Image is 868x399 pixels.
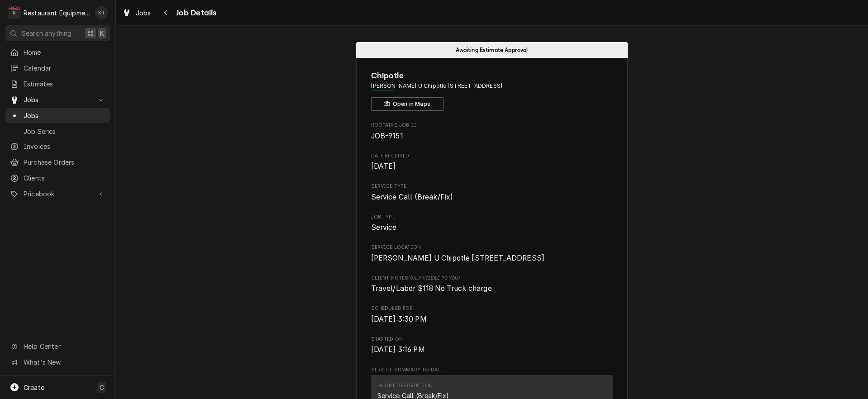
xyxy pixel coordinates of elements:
[24,157,105,167] span: Purchase Orders
[371,305,613,312] span: Scheduled For
[87,28,94,38] span: ⌘
[24,384,44,391] span: Create
[371,254,545,262] span: [PERSON_NAME] U Chipotle [STREET_ADDRESS]
[136,8,151,18] span: Jobs
[371,344,613,355] span: Started On
[356,42,628,58] div: Status
[371,214,613,233] div: Job Type
[22,28,72,38] span: Search anything
[371,244,613,263] div: Service Location
[371,345,425,354] span: [DATE] 3:16 PM
[371,275,613,282] span: Client Notes
[371,122,613,129] span: Roopairs Job ID
[371,315,427,323] span: [DATE] 3:30 PM
[371,284,492,293] span: Travel/Labor $118 No Truck charge
[24,111,105,120] span: Jobs
[5,355,110,370] a: Go to What's New
[24,142,105,151] span: Invoices
[24,173,105,183] span: Clients
[371,162,396,171] span: [DATE]
[24,47,105,57] span: Home
[159,5,173,20] button: Navigate back
[24,8,90,18] div: Restaurant Equipment Diagnostics
[5,92,110,107] a: Go to Jobs
[5,155,110,170] a: Purchase Orders
[24,127,105,136] span: Job Series
[371,82,613,90] span: Address
[173,7,217,19] span: Job Details
[377,382,433,389] div: Short Description
[371,193,453,201] span: Service Call (Break/Fix)
[371,366,613,374] span: Service Summary To Date
[371,97,444,111] button: Open in Maps
[371,336,613,355] div: Started On
[371,214,613,221] span: Job Type
[24,79,105,89] span: Estimates
[371,122,613,141] div: Roopairs Job ID
[371,161,613,172] span: Date Received
[119,5,155,20] a: Jobs
[5,25,110,41] button: Search anything⌘K
[24,189,92,199] span: Pricebook
[371,192,613,203] span: Service Type
[5,61,110,76] a: Calendar
[408,275,459,280] span: (Only Visible to You)
[8,6,21,19] div: R
[95,6,108,19] div: KR
[371,152,613,160] span: Date Received
[371,183,613,190] span: Service Type
[8,6,21,19] div: Restaurant Equipment Diagnostics's Avatar
[5,139,110,154] a: Invoices
[371,131,613,142] span: Roopairs Job ID
[371,244,613,251] span: Service Location
[371,253,613,264] span: Service Location
[100,28,104,38] span: K
[371,132,403,140] span: JOB-9151
[5,76,110,91] a: Estimates
[371,152,613,172] div: Date Received
[24,357,105,367] span: What's New
[456,47,528,53] span: Awaiting Estimate Approval
[100,383,104,392] span: C
[371,336,613,343] span: Started On
[5,171,110,185] a: Clients
[371,222,613,233] span: Job Type
[24,95,92,104] span: Jobs
[24,342,105,351] span: Help Center
[371,283,613,294] span: [object Object]
[371,305,613,324] div: Scheduled For
[24,63,105,73] span: Calendar
[371,223,397,232] span: Service
[371,70,613,82] span: Name
[371,275,613,294] div: [object Object]
[371,183,613,202] div: Service Type
[371,314,613,325] span: Scheduled For
[5,124,110,139] a: Job Series
[5,108,110,123] a: Jobs
[5,45,110,60] a: Home
[5,339,110,354] a: Go to Help Center
[5,186,110,201] a: Go to Pricebook
[371,70,613,111] div: Client Information
[95,6,108,19] div: Kelli Robinette's Avatar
